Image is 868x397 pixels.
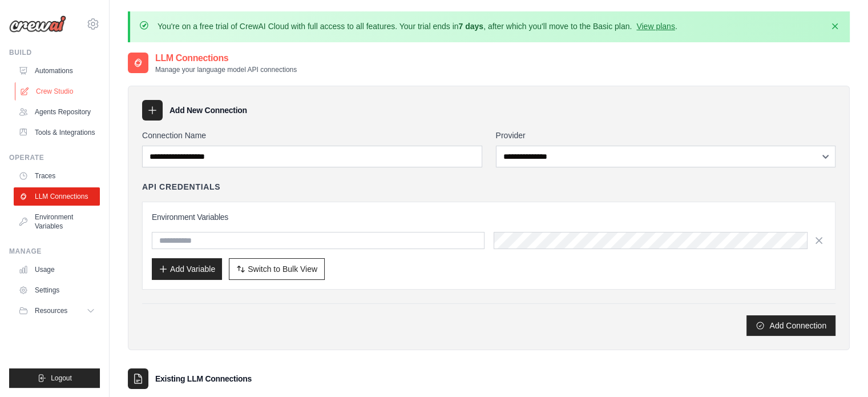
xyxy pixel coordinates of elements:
[155,65,297,74] p: Manage your language model API connections
[152,258,222,280] button: Add Variable
[14,208,100,235] a: Environment Variables
[9,153,100,162] div: Operate
[229,258,325,280] button: Switch to Bulk View
[746,315,835,336] button: Add Connection
[14,167,100,185] a: Traces
[152,211,826,223] h3: Environment Variables
[14,281,100,299] a: Settings
[458,22,483,31] strong: 7 days
[14,187,100,206] a: LLM Connections
[9,48,100,57] div: Build
[169,105,247,116] h3: Add New Connection
[496,130,836,141] label: Provider
[35,306,67,315] span: Resources
[9,15,66,33] img: Logo
[51,374,72,383] span: Logout
[155,373,252,384] h3: Existing LLM Connections
[248,263,317,275] span: Switch to Bulk View
[9,368,100,388] button: Logout
[142,181,220,193] h4: API Credentials
[158,21,677,32] p: You're on a free trial of CrewAI Cloud with full access to all features. Your trial ends in , aft...
[142,130,482,141] label: Connection Name
[9,247,100,256] div: Manage
[155,51,297,65] h2: LLM Connections
[14,302,100,320] button: Resources
[14,103,100,121] a: Agents Repository
[14,62,100,80] a: Automations
[14,260,100,279] a: Usage
[15,82,101,101] a: Crew Studio
[636,22,675,31] a: View plans
[14,123,100,142] a: Tools & Integrations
